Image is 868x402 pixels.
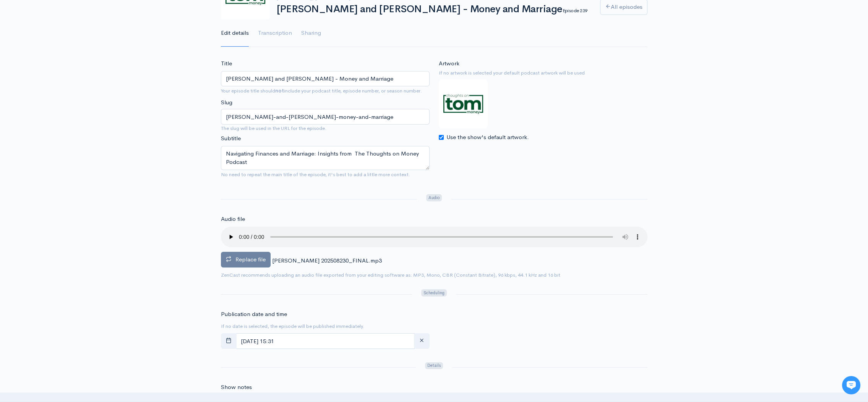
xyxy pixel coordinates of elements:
button: clear [414,333,430,349]
input: What is the episode's title? [221,71,430,87]
label: Subtitle [221,134,241,143]
span: [PERSON_NAME] 202508230_FINAL.mp3 [272,257,382,264]
p: Find an answer quickly [10,131,143,140]
small: No need to repeat the main title of the episode, it's best to add a little more context. [221,171,410,178]
iframe: gist-messenger-bubble-iframe [842,376,860,394]
label: Publication date and time [221,310,287,319]
label: Show notes [221,383,252,392]
input: title-of-episode [221,109,430,125]
button: New conversation [12,101,141,117]
label: Slug [221,98,232,107]
label: Use the show's default artwork. [446,133,529,142]
textarea: Navigating Finances and Marriage: Insights from The Thoughts on Money Podcast [221,146,430,170]
small: If no date is selected, the episode will be published immediately. [221,323,364,329]
h1: Hi 👋 [11,37,141,49]
small: ZenCast recommends uploading an audio file exported from your editing software as: MP3, Mono, CBR... [221,272,560,278]
span: Details [425,362,443,370]
input: Search articles [22,144,136,159]
span: New conversation [49,106,92,112]
small: Episode 239 [562,7,587,14]
a: Sharing [301,19,321,47]
small: Your episode title should include your podcast title, episode number, or season number. [221,88,422,94]
strong: not [275,88,284,94]
span: Scheduling [421,289,446,297]
a: Transcription [258,19,292,47]
label: Artwork [439,59,459,68]
h1: [PERSON_NAME] and [PERSON_NAME] - Money and Marriage [277,4,591,15]
small: The slug will be used in the URL for the episode. [221,125,430,132]
a: Edit details [221,19,249,47]
label: Audio file [221,215,245,224]
span: Audio [426,194,442,201]
h2: Just let us know if you need anything and we'll be happy to help! 🙂 [11,51,141,88]
button: toggle [221,333,237,349]
span: Replace file [235,256,266,263]
small: If no artwork is selected your default podcast artwork will be used [439,69,647,77]
label: Title [221,59,232,68]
